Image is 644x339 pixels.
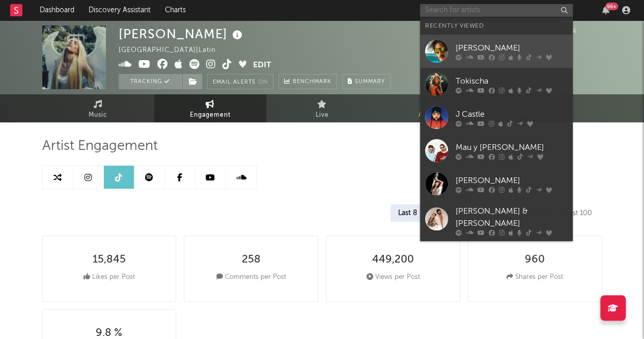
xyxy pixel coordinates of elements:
[258,80,268,85] em: On
[207,74,273,89] button: Email AlertsOn
[456,42,568,54] div: [PERSON_NAME]
[266,94,378,122] a: Live
[119,74,182,89] button: Tracking
[420,167,573,200] a: [PERSON_NAME]
[42,140,158,152] span: Artist Engagement
[366,271,419,283] div: Views per Post
[420,35,573,68] a: [PERSON_NAME]
[602,6,609,14] button: 99+
[525,254,545,266] div: 960
[390,204,425,222] div: Last 8
[355,79,385,85] span: Summary
[456,174,568,187] div: [PERSON_NAME]
[83,271,135,283] div: Likes per Post
[456,108,568,120] div: J Castle
[456,205,568,230] div: [PERSON_NAME] & [PERSON_NAME]
[119,25,245,42] div: [PERSON_NAME]
[420,68,573,101] a: Tokischa
[418,109,450,121] span: Audience
[242,254,261,266] div: 258
[154,94,266,122] a: Engagement
[293,76,331,88] span: Benchmark
[425,20,568,32] div: Recently Viewed
[420,4,573,17] input: Search for artists
[507,271,563,283] div: Shares per Post
[119,44,228,57] div: [GEOGRAPHIC_DATA] | Latin
[378,94,490,122] a: Audience
[42,94,154,122] a: Music
[605,3,618,10] div: 99 +
[316,109,329,121] span: Live
[93,254,126,266] div: 15,845
[456,75,568,87] div: Tokischa
[420,134,573,167] a: Mau y [PERSON_NAME]
[420,200,573,241] a: [PERSON_NAME] & [PERSON_NAME]
[372,254,414,266] div: 449,200
[216,271,286,283] div: Comments per Post
[558,204,600,222] div: Last 100
[420,101,573,134] a: J Castle
[342,74,390,89] button: Summary
[89,109,107,121] span: Music
[253,59,271,72] button: Edit
[456,141,568,153] div: Mau y [PERSON_NAME]
[278,74,337,89] a: Benchmark
[190,109,231,121] span: Engagement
